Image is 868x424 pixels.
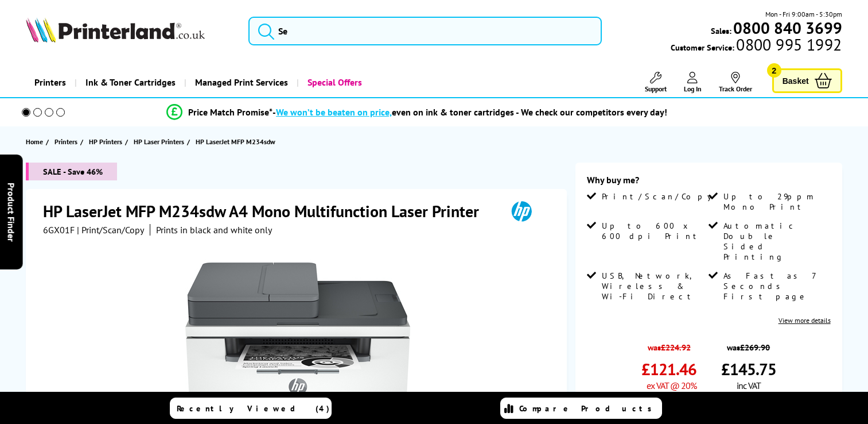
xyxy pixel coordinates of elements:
img: Printerland Logo [26,17,205,43]
span: ex VAT @ 20% [647,380,696,391]
span: inc VAT [737,380,761,391]
a: Basket 2 [772,68,842,93]
img: HP [495,201,548,222]
a: Printers [26,68,75,97]
a: Recently Viewed (4) [170,398,332,419]
span: HP LaserJet MFP M234sdw [196,137,275,146]
a: Ink & Toner Cartridges [75,68,184,97]
span: | Print/Scan/Copy [77,224,144,236]
span: We won’t be beaten on price, [276,106,392,118]
a: HP Printers [89,136,125,148]
a: Home [26,136,46,148]
b: 0800 840 3699 [733,17,842,38]
span: Printers [55,136,77,148]
a: HP Laser Printers [134,136,187,148]
li: modal_Promise [6,102,828,122]
a: Track Order [719,72,752,93]
span: was [641,336,696,353]
span: Mon - Fri 9:00am - 5:30pm [765,9,842,20]
i: Prints in black and white only [156,224,272,236]
span: Up to 600 x 600 dpi Print [602,221,706,241]
span: Home [26,136,43,148]
span: Basket [783,73,809,88]
span: 2 [767,63,781,78]
span: £145.75 [721,359,776,380]
span: £121.46 [641,359,696,380]
span: 0800 995 1992 [734,39,842,50]
span: Customer Service: [671,39,842,53]
a: Managed Print Services [184,68,297,97]
span: Sales: [711,25,731,36]
span: HP Laser Printers [134,136,184,148]
span: Support [645,84,667,93]
strike: £224.92 [661,342,691,353]
span: 6GX01F [43,224,75,236]
a: View more details [779,316,831,325]
span: Automatic Double Sided Printing [723,221,828,262]
input: Se [248,17,602,45]
a: Special Offers [297,68,371,97]
span: Recently Viewed (4) [177,403,330,414]
span: SALE - Save 46% [26,163,117,180]
div: Why buy me? [587,174,830,191]
a: Printerland Logo [26,17,234,45]
span: Product Finder [6,183,17,242]
span: Ink & Toner Cartridges [85,68,176,97]
span: USB, Network, Wireless & Wi-Fi Direct [602,271,706,302]
a: Compare Products [500,398,662,419]
span: Price Match Promise* [188,106,273,118]
a: Printers [55,136,80,148]
a: Log In [684,72,702,93]
strike: £269.90 [740,342,770,353]
span: Compare Products [519,403,658,414]
span: Up to 29ppm Mono Print [723,191,828,212]
h1: HP LaserJet MFP M234sdw A4 Mono Multifunction Laser Printer [43,201,491,222]
span: HP Printers [89,136,122,148]
div: - even on ink & toner cartridges - We check our competitors every day! [273,106,667,118]
a: 0800 840 3699 [731,22,842,33]
a: Support [645,72,667,93]
span: Log In [684,84,702,93]
span: Print/Scan/Copy [602,191,720,202]
span: was [721,336,776,353]
span: As Fast as 7 Seconds First page [723,271,828,302]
